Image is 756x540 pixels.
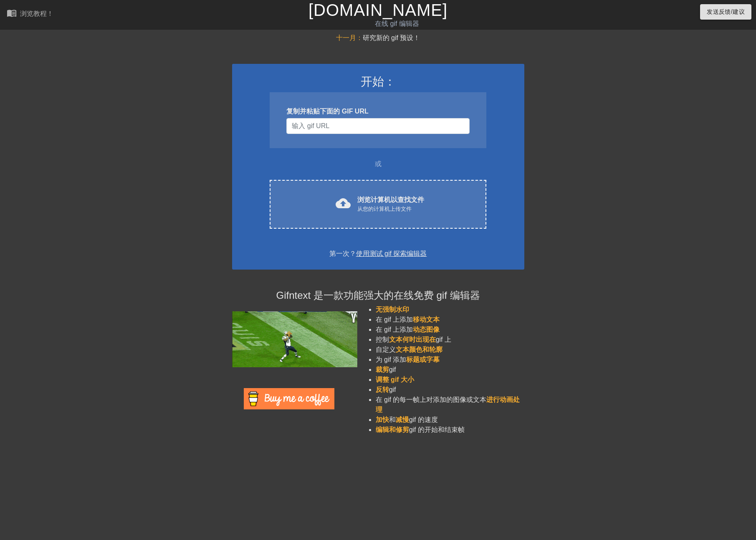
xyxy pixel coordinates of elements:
[336,34,363,41] span: 十一月：
[376,315,524,325] li: 在 gif 上添加
[376,416,389,423] span: 加快
[336,196,351,211] span: cloud_upload
[396,346,442,353] span: 文本颜色和轮廓
[376,355,524,365] li: 为 gif 添加
[700,4,751,20] button: 发送反馈/建议
[356,250,427,257] a: 使用测试 gif 探索编辑器
[232,290,524,302] h4: Gifntext 是一款功能强大的在线免费 gif 编辑器
[396,416,409,423] span: 减慢
[357,196,424,203] font: 浏览计算机以查找文件
[308,1,448,19] a: [DOMAIN_NAME]
[7,8,17,18] span: menu_book
[376,395,524,415] li: 在 gif 的每一帧上对添加的图像或文本
[376,306,409,313] span: 无强制水印
[20,10,53,17] div: 浏览教程！
[232,33,524,43] div: 研究新的 gif 预设！
[286,106,469,116] div: 复制并粘贴下面的 GIF URL
[389,336,436,343] span: 文本何时出现在
[413,326,440,333] span: 动态图像
[413,316,440,323] span: 移动文本
[286,118,469,134] input: 用户名
[376,366,389,373] span: 裁剪
[376,365,524,375] li: gif
[243,75,513,89] h3: 开始：
[254,159,503,169] div: 或
[376,385,524,395] li: gif
[376,345,524,355] li: 自定义
[376,325,524,335] li: 在 gif 上添加
[243,249,513,259] div: 第一次？
[376,335,524,345] li: 控制 gif 上
[376,415,524,425] li: 和 gif 的速度
[376,426,409,433] span: 编辑和修剪
[232,311,357,367] img: football_small.gif
[707,7,745,17] span: 发送反馈/建议
[256,19,538,29] div: 在线 gif 编辑器
[244,388,334,409] img: 给我买一杯咖啡
[376,386,389,393] span: 反转
[376,425,524,435] li: gif 的开始和结束帧
[7,8,53,21] a: 浏览教程！
[357,205,424,213] div: 从您的计算机上传文件
[406,356,440,363] span: 标题或字幕
[376,376,414,383] span: 调整 gif 大小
